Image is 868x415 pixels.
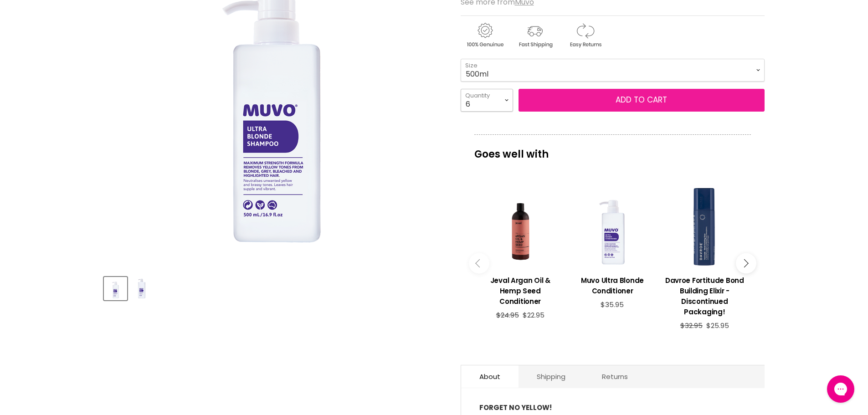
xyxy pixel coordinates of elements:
p: Goes well with [474,134,751,164]
iframe: Gorgias live chat messenger [822,372,859,406]
div: Product thumbnails [103,274,446,300]
a: View product:Muvo Ultra Blonde Conditioner [571,268,654,301]
button: Add to cart [519,89,765,112]
a: Shipping [519,365,584,388]
h3: Davroe Fortitude Bond Building Elixir - Discontinued Packaging! [663,275,746,317]
button: Muvo Ultra Blonde Shampoo [130,277,153,300]
img: Muvo Ultra Blonde Shampoo [131,278,152,299]
a: View product:Davroe Fortitude Bond Building Elixir - Discontinued Packaging! [663,268,746,322]
a: About [461,365,519,388]
select: Quantity [461,89,513,112]
h3: Jeval Argan Oil & Hemp Seed Conditioner [479,275,562,307]
img: genuine.gif [461,21,509,49]
span: $32.95 [680,321,703,330]
span: Add to cart [616,94,667,105]
img: returns.gif [561,21,609,49]
span: $35.95 [601,300,624,309]
button: Muvo Ultra Blonde Shampoo [104,277,127,300]
h3: Muvo Ultra Blonde Conditioner [571,275,654,296]
a: Returns [584,365,646,388]
img: Muvo Ultra Blonde Shampoo [105,278,126,299]
span: $25.95 [706,321,729,330]
span: $24.95 [496,310,519,320]
img: shipping.gif [511,21,559,49]
a: View product:Jeval Argan Oil & Hemp Seed Conditioner [479,268,562,311]
span: $22.95 [523,310,544,320]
